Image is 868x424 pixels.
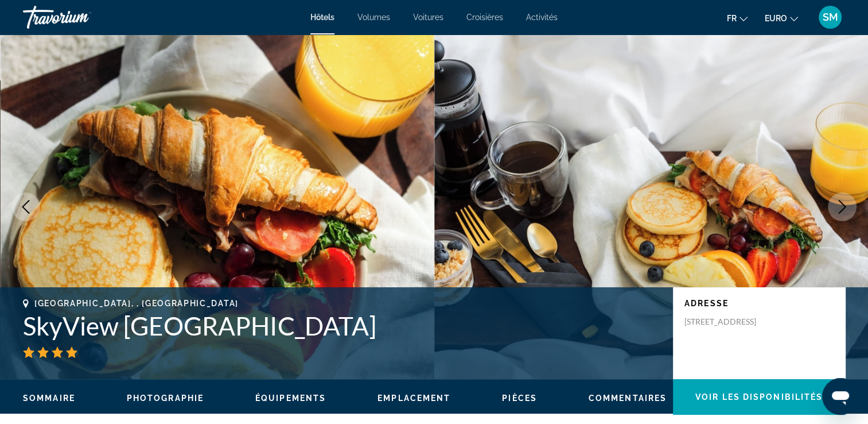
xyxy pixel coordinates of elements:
[765,10,798,26] button: Changer de devise
[34,299,239,308] span: [GEOGRAPHIC_DATA], , [GEOGRAPHIC_DATA]
[255,393,326,403] button: Équipements
[589,394,667,403] span: Commentaires
[377,393,450,403] button: Emplacement
[377,394,450,403] span: Emplacement
[695,392,823,402] span: Voir les disponibilités
[502,393,537,403] button: Pièces
[727,14,737,23] span: Fr
[822,378,859,415] iframe: Bouton de lancement de la fenêtre de messagerie
[684,299,834,308] p: Adresse
[823,11,838,23] span: SM
[310,13,334,22] a: Hôtels
[466,13,503,22] a: Croisières
[684,317,776,327] p: [STREET_ADDRESS]
[255,394,326,403] span: Équipements
[127,393,204,403] button: Photographie
[526,13,558,22] a: Activités
[765,14,787,23] span: EURO
[727,10,748,26] button: Changer la langue
[413,13,443,22] a: Voitures
[11,192,40,221] button: Image précédente
[502,394,537,403] span: Pièces
[127,394,204,403] span: Photographie
[357,13,390,22] a: Volumes
[23,393,75,403] button: Sommaire
[589,393,667,403] button: Commentaires
[23,2,138,32] a: Travorium
[673,379,845,415] button: Voir les disponibilités
[815,5,845,29] button: Menu utilisateur
[23,394,75,403] span: Sommaire
[23,311,661,341] h1: SkyView [GEOGRAPHIC_DATA]
[828,192,857,221] button: Image suivante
